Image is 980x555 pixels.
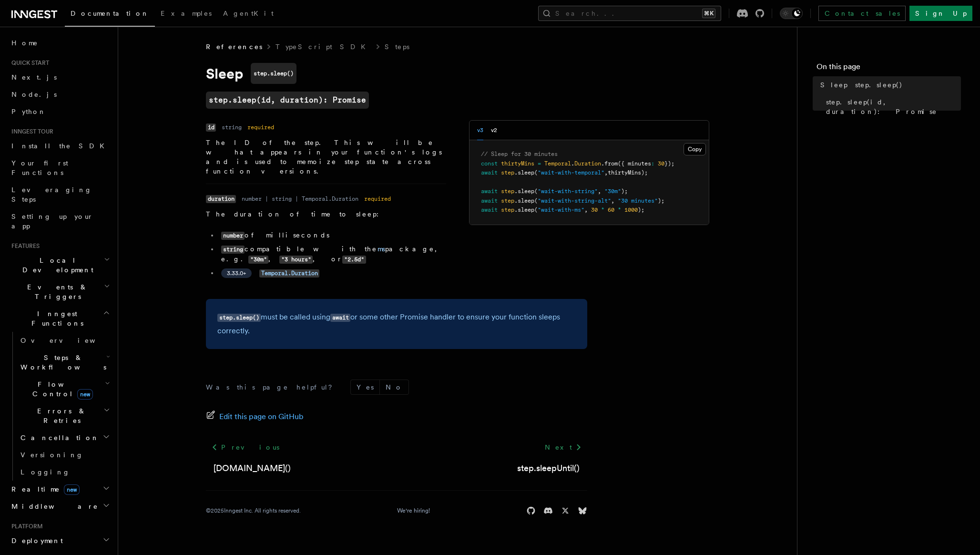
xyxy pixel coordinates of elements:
span: Versioning [20,451,83,459]
button: Deployment [8,532,112,549]
span: new [77,389,93,400]
kbd: ⌘K [702,9,715,18]
a: Steps [385,42,409,51]
code: id [206,123,216,132]
a: Versioning [17,446,112,463]
a: Install the SDK [8,137,112,154]
span: Local Development [8,256,104,275]
span: 3.33.0+ [227,269,246,277]
a: Examples [155,3,217,26]
p: The duration of time to sleep: [206,209,446,219]
span: Realtime [8,484,80,494]
span: Edit this page on GitHub [219,410,304,423]
a: ms [378,245,385,253]
li: compatible with the package, e.g. , , or [218,244,446,264]
span: thirtyMins [501,160,534,167]
code: Temporal.Duration [259,269,319,277]
span: step [501,169,514,176]
span: .sleep [514,206,534,213]
span: ( [534,206,538,213]
span: Inngest tour [8,128,53,135]
a: step.sleep(id, duration): Promise [206,92,369,109]
a: Edit this page on GitHub [206,410,304,423]
span: Install the SDK [11,142,110,150]
a: Previous [206,439,285,456]
span: }); [664,160,674,167]
a: [DOMAIN_NAME]() [214,462,291,475]
span: Quick start [8,59,49,67]
p: Was this page helpful? [206,382,339,392]
button: Toggle dark mode [780,8,803,19]
a: Python [8,103,112,120]
span: Setting up your app [11,213,93,230]
a: Your first Functions [8,154,112,181]
span: Node.js [11,91,57,98]
button: Errors & Retries [17,402,112,429]
dd: number | string | Temporal.Duration [242,195,358,203]
span: const [481,160,498,167]
button: v3 [477,121,483,140]
a: Documentation [65,3,155,27]
h4: On this page [817,61,961,76]
code: "30m" [248,256,268,264]
span: , [598,188,601,195]
span: 30 [658,160,664,167]
span: // Sleep for 30 minutes [481,151,558,157]
button: Yes [351,380,379,394]
span: await [481,188,498,195]
span: "30 minutes" [618,197,658,204]
span: new [64,484,80,495]
a: step.sleepUntil() [517,462,580,475]
button: Search...⌘K [538,6,721,21]
span: Flow Control [17,380,105,399]
span: Documentation [71,10,149,17]
span: Features [8,242,40,250]
span: , [604,169,608,176]
span: AgentKit [223,10,274,17]
span: "wait-with-string" [538,188,598,195]
code: step.sleep() [217,314,261,322]
p: The ID of the step. This will be what appears in your function's logs and is used to memoize step... [206,138,446,176]
a: We're hiring! [397,507,430,514]
p: must be called using or some other Promise handler to ensure your function sleeps correctly. [217,310,576,338]
span: References [206,42,262,51]
span: 30 [591,206,598,213]
a: Node.js [8,86,112,103]
a: Home [8,34,112,51]
a: Sign Up [909,6,972,21]
span: Duration [574,160,601,167]
span: await [481,169,498,176]
span: Overview [20,337,119,344]
code: "2.5d" [342,256,366,264]
span: thirtyMins); [608,169,648,176]
button: Local Development [8,252,112,278]
a: AgentKit [217,3,279,26]
span: Sleep step.sleep() [820,80,903,90]
span: 1000 [624,206,638,213]
span: , [584,206,588,213]
span: Your first Functions [11,159,68,176]
button: Steps & Workflows [17,349,112,376]
span: 60 [608,206,614,213]
dd: required [247,123,274,131]
li: of milliseconds [218,230,446,240]
div: Inngest Functions [8,332,112,481]
a: Temporal.Duration [259,269,319,277]
a: Next [539,439,587,456]
dd: string [222,123,242,131]
span: Inngest Functions [8,309,103,328]
button: No [380,380,408,394]
span: Examples [161,10,212,17]
button: Inngest Functions [8,305,112,332]
span: Logging [20,468,70,476]
span: ({ minutes [618,160,651,167]
span: .sleep [514,188,534,195]
span: Home [11,38,38,48]
a: step.sleep(id, duration): Promise [822,93,961,120]
span: Errors & Retries [17,406,103,425]
span: .sleep [514,169,534,176]
a: Sleep step.sleep() [817,76,961,93]
button: Realtimenew [8,481,112,498]
h1: Sleep [206,63,587,84]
